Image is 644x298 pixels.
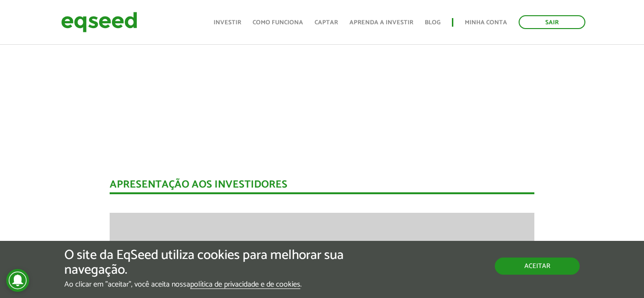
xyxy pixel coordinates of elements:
[64,280,373,289] p: Ao clicar em "aceitar", você aceita nossa .
[64,248,373,278] h5: O site da EqSeed utiliza cookies para melhorar sua navegação.
[495,258,580,275] button: Aceitar
[315,20,338,26] a: Captar
[190,281,300,289] a: política de privacidade e de cookies
[253,20,303,26] a: Como funciona
[349,20,413,26] a: Aprenda a investir
[519,15,585,29] a: Sair
[110,179,534,194] div: Apresentação aos investidores
[465,20,507,26] a: Minha conta
[214,20,241,26] a: Investir
[61,10,137,35] img: EqSeed
[425,20,440,26] a: Blog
